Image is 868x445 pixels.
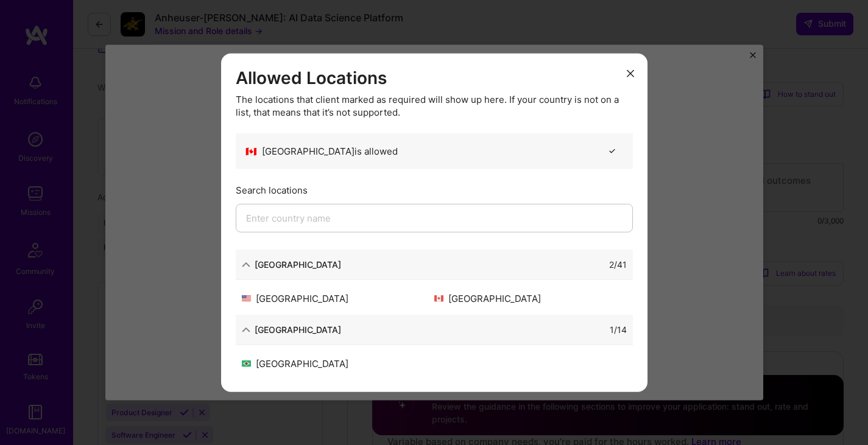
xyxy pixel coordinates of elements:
[236,204,633,233] input: Enter country name
[255,323,341,336] div: [GEOGRAPHIC_DATA]
[236,68,633,88] h3: Allowed Locations
[236,93,633,119] div: The locations that client marked as required will show up here. If your country is not on a list,...
[610,323,627,336] div: 1 / 14
[627,70,634,77] i: icon Close
[245,145,398,158] div: [GEOGRAPHIC_DATA] is allowed
[242,260,250,268] i: icon ArrowDown
[255,258,341,271] div: [GEOGRAPHIC_DATA]
[242,295,251,302] img: United States
[242,357,434,370] div: [GEOGRAPHIC_DATA]
[242,325,250,334] i: icon ArrowDown
[609,258,627,271] div: 2 / 41
[221,53,647,392] div: modal
[242,360,251,367] img: Brazil
[236,184,633,197] div: Search locations
[245,145,257,158] span: 🇨🇦
[434,292,627,305] div: [GEOGRAPHIC_DATA]
[242,292,434,305] div: [GEOGRAPHIC_DATA]
[608,147,617,156] i: icon CheckBlack
[434,295,443,302] img: Canada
